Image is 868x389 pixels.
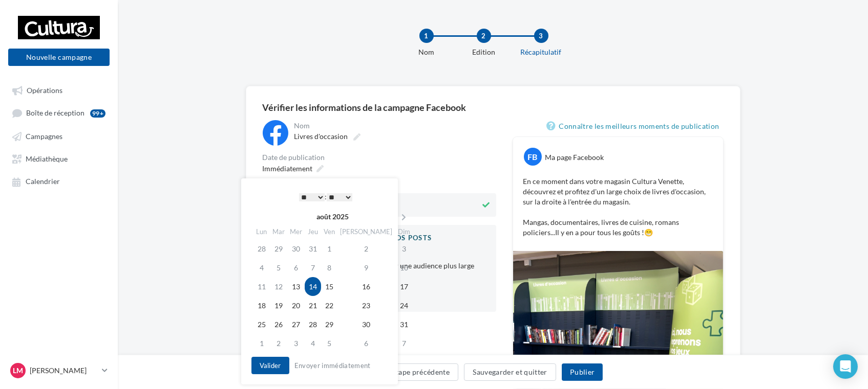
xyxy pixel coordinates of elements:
div: Nom [394,47,459,57]
a: Médiathèque [6,149,112,168]
th: Ven [321,224,337,239]
td: 9 [337,258,395,277]
td: 5 [270,258,287,277]
td: 2 [337,239,395,258]
span: Calendrier [26,177,60,186]
th: Mer [287,224,305,239]
div: 1 [419,29,434,43]
p: En ce moment dans votre magasin Cultura Venette, découvrez et profitez d'un large choix de livres... [523,176,713,238]
span: Immédiatement [263,164,313,173]
div: 2 [477,29,491,43]
span: Livres d'occasion [294,132,348,141]
span: Boîte de réception [26,109,84,118]
td: 2 [270,334,287,353]
td: 10 [395,258,413,277]
td: 5 [321,334,337,353]
a: LM [PERSON_NAME] [8,361,110,380]
td: 29 [270,239,287,258]
div: Date de publication [263,154,496,161]
div: Edition [451,47,517,57]
span: LM [13,365,23,376]
th: Jeu [305,224,321,239]
td: 29 [321,315,337,334]
button: Étape précédente [383,363,459,381]
button: Publier [562,363,603,381]
a: Boîte de réception99+ [6,103,112,122]
td: 21 [305,296,321,315]
div: Nom [294,122,494,129]
div: 99+ [90,109,105,118]
td: 16 [337,277,395,296]
span: Médiathèque [26,154,68,163]
td: 25 [253,315,270,334]
td: 1 [321,239,337,258]
td: 17 [395,277,413,296]
th: Mar [270,224,287,239]
td: 6 [337,334,395,353]
td: 6 [287,258,305,277]
th: [PERSON_NAME] [337,224,395,239]
td: 31 [395,315,413,334]
p: [PERSON_NAME] [30,365,98,376]
td: 19 [270,296,287,315]
td: 27 [287,315,305,334]
td: 31 [305,239,321,258]
a: Connaître les meilleurs moments de publication [546,120,723,132]
div: Vérifier les informations de la campagne Facebook [263,103,724,112]
th: août 2025 [270,209,395,224]
td: 7 [305,258,321,277]
a: Calendrier [6,172,112,190]
td: 13 [287,277,305,296]
div: : [274,189,377,204]
td: 11 [253,277,270,296]
button: Sauvegarder et quitter [464,363,556,381]
td: 4 [253,258,270,277]
td: 18 [253,296,270,315]
td: 28 [305,315,321,334]
div: Ma page Facebook [545,152,604,163]
td: 26 [270,315,287,334]
td: 7 [395,334,413,353]
td: 23 [337,296,395,315]
button: Nouvelle campagne [8,49,110,66]
button: Envoyer immédiatement [290,359,375,372]
div: Open Intercom Messenger [833,354,858,379]
td: 3 [287,334,305,353]
td: 28 [253,239,270,258]
a: Campagnes [6,127,112,145]
div: Récapitulatif [509,47,574,57]
span: Campagnes [26,132,62,141]
div: 3 [534,29,548,43]
td: 30 [287,239,305,258]
td: 8 [321,258,337,277]
th: Lun [253,224,270,239]
td: 12 [270,277,287,296]
td: 4 [305,334,321,353]
td: 15 [321,277,337,296]
span: Opérations [27,86,62,95]
td: 14 [305,277,321,296]
td: 1 [253,334,270,353]
a: Opérations [6,81,112,99]
button: Valider [251,357,289,374]
td: 24 [395,296,413,315]
td: 3 [395,239,413,258]
div: FB [524,148,542,166]
td: 20 [287,296,305,315]
td: 30 [337,315,395,334]
th: Dim [395,224,413,239]
td: 22 [321,296,337,315]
